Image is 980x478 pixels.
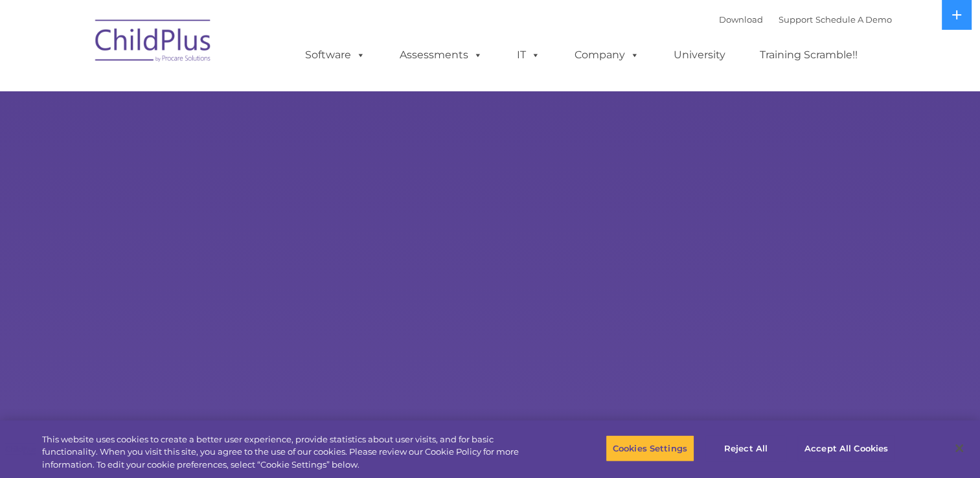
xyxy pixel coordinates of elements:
span: Phone number [180,139,235,148]
span: Last name [180,85,220,95]
a: Company [562,42,652,68]
button: Cookies Settings [606,435,694,462]
a: Schedule A Demo [815,14,892,25]
button: Reject All [705,435,786,462]
font: | [719,14,892,25]
a: Software [292,42,378,68]
img: ChildPlus by Procare Solutions [89,10,218,75]
a: University [661,42,738,68]
a: Training Scramble!! [747,42,871,68]
button: Close [945,434,974,462]
a: Support [779,14,813,25]
button: Accept All Cookies [797,435,895,462]
a: IT [504,42,553,68]
a: Download [719,14,763,25]
a: Assessments [387,42,496,68]
div: This website uses cookies to create a better user experience, provide statistics about user visit... [42,433,539,472]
